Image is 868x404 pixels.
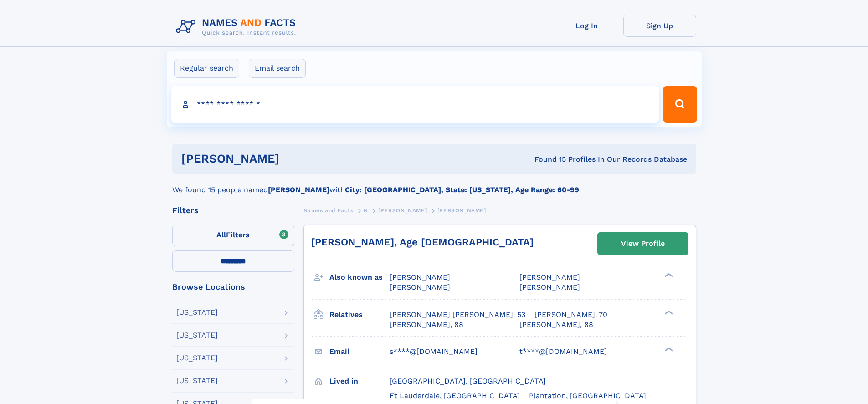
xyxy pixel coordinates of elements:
[663,272,673,278] div: ❯
[329,270,390,285] h3: Also known as
[437,207,486,214] span: [PERSON_NAME]
[390,273,450,281] span: [PERSON_NAME]
[329,344,390,359] h3: Email
[171,86,659,123] input: search input
[172,206,294,215] div: Filters
[345,185,579,194] b: City: [GEOGRAPHIC_DATA], State: [US_STATE], Age Range: 60-99
[249,59,306,78] label: Email search
[390,310,525,320] a: [PERSON_NAME] [PERSON_NAME], 53
[311,236,534,248] a: [PERSON_NAME], Age [DEMOGRAPHIC_DATA]
[268,185,329,194] b: [PERSON_NAME]
[172,225,294,246] label: Filters
[663,346,673,352] div: ❯
[364,205,368,216] a: N
[378,207,427,214] span: [PERSON_NAME]
[390,320,463,330] a: [PERSON_NAME], 88
[172,283,294,291] div: Browse Locations
[519,283,580,291] span: [PERSON_NAME]
[176,332,218,339] div: [US_STATE]
[378,205,427,216] a: [PERSON_NAME]
[519,320,593,330] a: [PERSON_NAME], 88
[390,283,450,291] span: [PERSON_NAME]
[550,15,623,37] a: Log In
[329,373,390,389] h3: Lived in
[172,174,696,195] div: We found 15 people named with .
[529,391,646,400] span: Plantation, [GEOGRAPHIC_DATA]
[623,15,696,37] a: Sign Up
[329,307,390,322] h3: Relatives
[172,15,303,39] img: Logo Names and Facts
[216,230,226,239] span: All
[407,154,687,164] div: Found 15 Profiles In Our Records Database
[621,233,665,254] div: View Profile
[176,354,218,362] div: [US_STATE]
[663,309,673,315] div: ❯
[303,205,354,216] a: Names and Facts
[390,377,546,385] span: [GEOGRAPHIC_DATA], [GEOGRAPHIC_DATA]
[598,233,688,255] a: View Profile
[534,310,607,320] a: [PERSON_NAME], 70
[176,377,218,384] div: [US_STATE]
[174,59,239,78] label: Regular search
[663,86,697,123] button: Search Button
[176,309,218,316] div: [US_STATE]
[364,207,368,214] span: N
[181,153,407,164] h1: [PERSON_NAME]
[519,273,580,281] span: [PERSON_NAME]
[390,391,520,400] span: Ft Lauderdale, [GEOGRAPHIC_DATA]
